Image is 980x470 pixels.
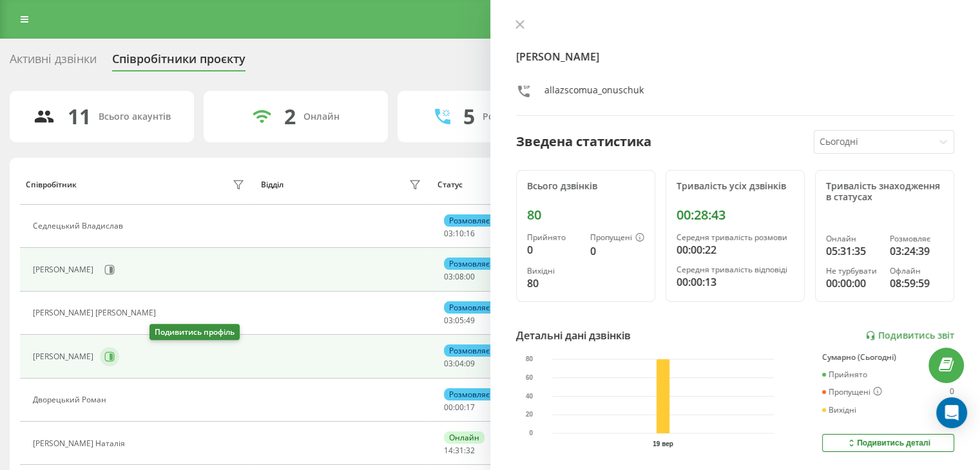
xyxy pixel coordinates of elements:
div: 00:00:13 [677,274,794,290]
div: Відділ [261,180,283,189]
button: Подивитись деталі [822,434,954,452]
div: 0 [590,243,644,259]
text: 60 [526,374,533,381]
span: 14 [444,445,453,456]
div: 80 [527,276,580,291]
div: Подивитись деталі [846,438,930,448]
div: 00:28:43 [677,207,794,223]
div: Розмовляє [444,301,495,314]
div: [PERSON_NAME] [PERSON_NAME] [33,308,159,317]
div: Дворецький Роман [33,395,110,404]
div: Тривалість усіх дзвінків [677,181,794,192]
div: Розмовляють [483,111,545,122]
div: Подивитись профіль [149,324,240,340]
div: Прийнято [822,370,867,379]
div: 05:31:35 [826,243,879,259]
div: 03:24:39 [890,243,943,259]
div: : : [444,403,475,412]
text: 80 [526,356,533,363]
span: 03 [444,228,453,239]
span: 00 [466,271,475,282]
span: 10 [455,228,464,239]
text: 19 вер [653,440,673,447]
span: 00 [455,402,464,413]
div: Онлайн [444,431,485,444]
span: 03 [444,271,453,282]
span: 04 [455,358,464,369]
div: : : [444,316,475,325]
div: Середня тривалість розмови [677,233,794,242]
span: 31 [455,445,464,456]
div: Розмовляє [890,234,943,243]
div: Сумарно (Сьогодні) [822,353,954,362]
text: 20 [526,411,533,418]
div: Седлецький Владислав [33,221,126,230]
span: 09 [466,358,475,369]
div: Активні дзвінки [10,52,97,72]
div: Пропущені [822,387,882,397]
div: : : [444,272,475,281]
span: 05 [455,315,464,326]
div: : : [444,359,475,368]
span: 32 [466,445,475,456]
span: 03 [444,358,453,369]
text: 0 [529,430,533,437]
div: Вихідні [527,267,580,276]
div: [PERSON_NAME] Наталія [33,439,128,448]
a: Подивитись звіт [865,330,954,341]
div: Всього акаунтів [99,111,171,122]
div: Open Intercom Messenger [936,397,967,428]
div: 11 [68,104,91,129]
div: Пропущені [590,233,644,243]
div: Середня тривалість відповіді [677,265,794,274]
div: : : [444,229,475,238]
div: Детальні дані дзвінків [516,328,631,343]
h4: [PERSON_NAME] [516,49,955,64]
div: [PERSON_NAME] [33,352,97,361]
div: [PERSON_NAME] [33,265,97,274]
div: Зведена статистика [516,132,651,151]
div: Онлайн [303,111,340,122]
div: Розмовляє [444,258,495,270]
div: Тривалість знаходження в статусах [826,181,943,203]
div: Вихідні [822,406,856,415]
div: Не турбувати [826,267,879,276]
div: 0 [950,387,954,397]
div: Статус [437,180,463,189]
span: 16 [466,228,475,239]
div: Офлайн [890,267,943,276]
div: : : [444,446,475,455]
div: Розмовляє [444,214,495,227]
div: allazscomua_onuschuk [544,84,644,102]
div: 2 [284,104,296,129]
span: 00 [444,402,453,413]
div: 00:00:00 [826,276,879,291]
span: 03 [444,315,453,326]
span: 49 [466,315,475,326]
div: 0 [527,242,580,258]
div: 80 [527,207,644,223]
div: Всього дзвінків [527,181,644,192]
div: 00:00:22 [677,242,794,258]
div: Прийнято [527,233,580,242]
div: Співробітники проєкту [112,52,245,72]
div: Розмовляє [444,344,495,357]
text: 40 [526,393,533,400]
span: 17 [466,402,475,413]
div: Онлайн [826,234,879,243]
div: Співробітник [26,180,77,189]
div: Розмовляє [444,388,495,400]
div: 08:59:59 [890,276,943,291]
div: 5 [463,104,475,129]
span: 08 [455,271,464,282]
